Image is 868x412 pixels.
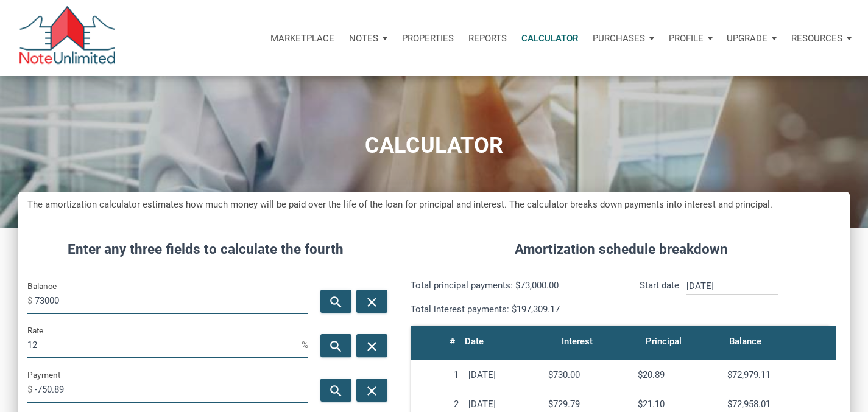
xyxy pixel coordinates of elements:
button: Notes [342,20,395,57]
input: Balance [35,287,308,314]
h4: Enter any three fields to calculate the fourth [27,239,383,260]
button: Marketplace [263,20,342,57]
button: close [356,334,387,357]
i: close [365,383,379,399]
div: $72,979.11 [727,369,832,380]
div: Principal [646,333,682,350]
p: Reports [468,33,507,44]
div: $72,958.01 [727,399,832,410]
div: $730.00 [548,369,628,380]
div: $21.10 [638,399,718,410]
div: Balance [729,333,761,350]
p: Resources [791,33,842,44]
i: close [365,295,379,310]
p: Properties [402,33,454,44]
h1: CALCULATOR [9,133,859,158]
div: # [450,333,455,350]
h5: The amortization calculator estimates how much money will be paid over the life of the loan for p... [27,198,841,212]
span: $ [27,291,35,310]
label: Payment [27,368,60,382]
input: Payment [35,375,308,403]
img: NoteUnlimited [18,6,116,70]
button: close [356,379,387,402]
i: search [328,295,343,310]
button: close [356,290,387,313]
div: [DATE] [468,369,539,380]
p: Calculator [521,33,578,44]
button: search [320,334,351,357]
p: Marketplace [270,33,334,44]
i: search [328,383,343,399]
p: Notes [349,33,378,44]
h4: Amortization schedule breakdown [401,239,841,260]
button: Purchases [585,20,662,57]
div: 2 [415,399,458,410]
button: search [320,379,351,402]
div: $20.89 [638,369,718,380]
span: % [302,335,308,355]
div: $729.79 [548,399,628,410]
button: Upgrade [719,20,784,57]
button: Reports [461,20,514,57]
label: Rate [27,323,43,338]
i: close [365,339,379,354]
p: Upgrade [727,33,767,44]
p: Profile [669,33,704,44]
a: Properties [395,20,461,57]
a: Calculator [514,20,585,57]
p: Total principal payments: $73,000.00 [411,278,612,293]
p: Start date [640,278,679,316]
p: Purchases [593,33,645,44]
div: 1 [415,369,458,380]
div: Interest [562,333,593,350]
label: Balance [27,279,57,293]
button: Resources [784,20,859,57]
input: Rate [27,331,302,358]
button: Profile [662,20,720,57]
button: search [320,290,351,313]
div: [DATE] [468,399,539,410]
div: Date [465,333,484,350]
i: search [328,339,343,354]
span: $ [27,380,35,399]
p: Total interest payments: $197,309.17 [411,302,612,316]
